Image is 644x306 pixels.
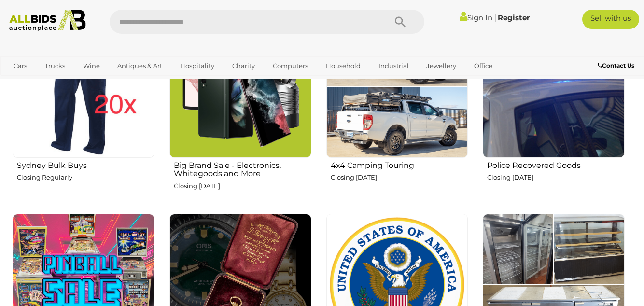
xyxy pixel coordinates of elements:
[39,58,71,74] a: Trucks
[487,159,625,170] h2: Police Recovered Goods
[331,172,468,183] p: Closing [DATE]
[169,16,311,158] img: Big Brand Sale - Electronics, Whitegoods and More
[174,159,311,178] h2: Big Brand Sale - Electronics, Whitegoods and More
[174,181,311,192] p: Closing [DATE]
[266,58,314,74] a: Computers
[372,58,415,74] a: Industrial
[7,58,33,74] a: Cars
[13,16,154,158] img: Sydney Bulk Buys
[7,74,40,90] a: Sports
[331,159,468,170] h2: 4x4 Camping Touring
[460,13,492,22] a: Sign In
[174,58,221,74] a: Hospitality
[420,58,462,74] a: Jewellery
[17,159,154,170] h2: Sydney Bulk Buys
[12,15,154,206] a: Sydney Bulk Buys Closing Regularly
[487,172,625,183] p: Closing [DATE]
[226,58,261,74] a: Charity
[498,13,530,22] a: Register
[598,62,634,69] b: Contact Us
[17,172,154,183] p: Closing Regularly
[77,58,106,74] a: Wine
[111,58,168,74] a: Antiques & Art
[598,60,637,71] a: Contact Us
[494,12,496,23] span: |
[326,16,468,158] img: 4x4 Camping Touring
[468,58,499,74] a: Office
[326,15,468,206] a: 4x4 Camping Touring Closing [DATE]
[483,16,625,158] img: Police Recovered Goods
[5,10,91,31] img: Allbids.com.au
[582,10,639,29] a: Sell with us
[45,74,126,90] a: [GEOGRAPHIC_DATA]
[376,10,424,34] button: Search
[482,15,625,206] a: Police Recovered Goods Closing [DATE]
[169,15,311,206] a: Big Brand Sale - Electronics, Whitegoods and More Closing [DATE]
[320,58,367,74] a: Household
